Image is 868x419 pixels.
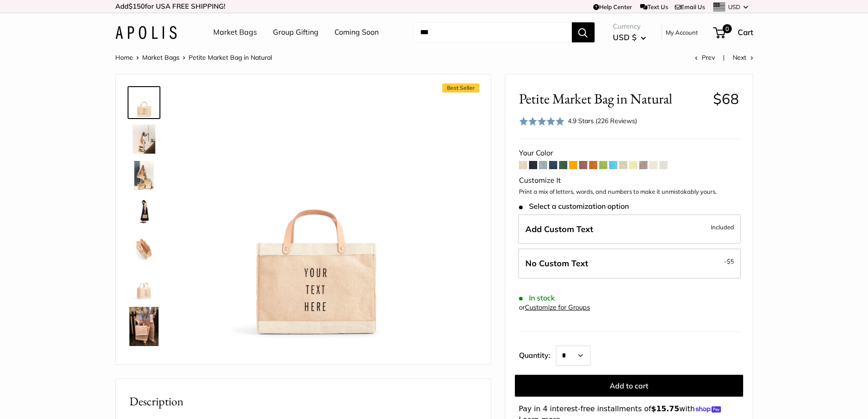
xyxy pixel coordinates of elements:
[711,222,734,233] span: Included
[129,234,159,263] img: description_Spacious inner area with room for everything.
[128,196,160,228] a: Petite Market Bag in Natural
[525,258,588,269] span: No Custom Text
[519,294,555,302] span: In stock
[525,224,593,234] span: Add Custom Text
[115,26,177,39] img: Apolis
[129,161,159,190] img: description_The Original Market bag in its 4 native styles
[515,375,743,397] button: Add to cart
[128,305,160,348] a: Petite Market Bag in Natural
[519,114,637,128] div: 4.9 Stars (226 Reviews)
[593,3,632,10] a: Help Center
[519,301,590,314] div: or
[724,256,734,267] span: -
[525,303,590,311] a: Customize for Groups
[128,232,160,265] a: description_Spacious inner area with room for everything.
[189,88,440,340] img: Petite Market Bag in Natural
[189,53,272,62] span: Petite Market Bag in Natural
[640,3,668,10] a: Text Us
[713,90,739,108] span: $68
[518,214,741,244] label: Add Custom Text
[128,269,160,301] a: Petite Market Bag in Natural
[273,26,318,39] a: Group Gifting
[666,27,698,38] a: My Account
[129,393,477,410] h2: Description
[128,2,145,10] span: $150
[115,53,133,62] a: Home
[519,146,739,160] div: Your Color
[142,53,180,62] a: Market Bags
[727,258,734,265] span: $5
[519,90,706,107] span: Petite Market Bag in Natural
[733,53,753,62] a: Next
[738,27,753,37] span: Cart
[128,86,160,119] a: Petite Market Bag in Natural
[128,123,160,155] a: description_Effortless style that elevates every moment
[128,159,160,192] a: description_The Original Market bag in its 4 native styles
[519,343,556,366] label: Quantity:
[115,52,272,63] nav: Breadcrumb
[129,353,159,383] img: Petite Market Bag in Natural
[129,270,159,300] img: Petite Market Bag in Natural
[572,22,595,42] button: Search
[714,25,753,40] a: 0 Cart
[519,202,629,211] span: Select a customization option
[442,83,479,93] span: Best Seller
[568,116,637,126] div: 4.9 Stars (226 Reviews)
[613,32,637,42] span: USD $
[334,26,379,39] a: Coming Soon
[675,3,705,10] a: Email Us
[413,22,572,42] input: Search...
[613,30,646,45] button: USD $
[128,352,160,384] a: Petite Market Bag in Natural
[519,174,739,187] div: Customize It
[613,20,646,33] span: Currency
[129,124,159,154] img: description_Effortless style that elevates every moment
[695,53,715,62] a: Prev
[728,3,740,10] span: USD
[722,24,731,33] span: 0
[129,88,159,117] img: Petite Market Bag in Natural
[129,307,159,346] img: Petite Market Bag in Natural
[213,26,257,39] a: Market Bags
[519,187,739,197] p: Print a mix of letters, words, and numbers to make it unmistakably yours.
[129,197,159,227] img: Petite Market Bag in Natural
[518,248,741,279] label: Leave Blank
